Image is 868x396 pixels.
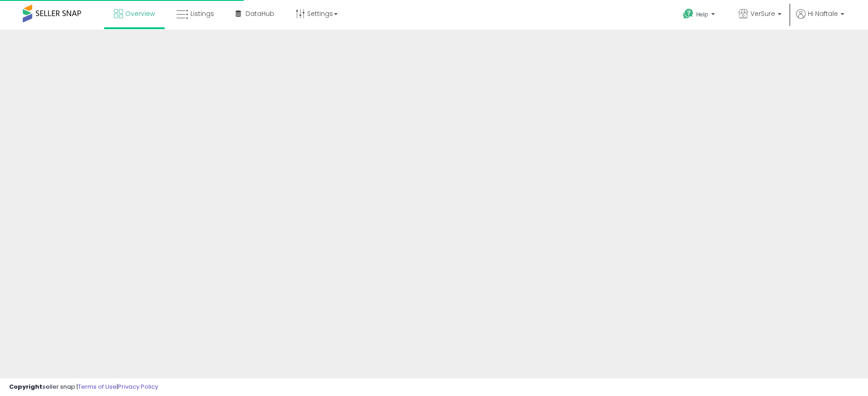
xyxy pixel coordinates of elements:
[808,9,838,18] span: Hi Naftale
[676,1,724,30] a: Help
[9,383,158,391] div: seller snap | |
[683,8,694,20] i: Get Help
[190,9,214,18] span: Listings
[796,9,844,30] a: Hi Naftale
[750,9,775,18] span: VerSure
[78,382,117,391] a: Terms of Use
[125,9,155,18] span: Overview
[9,382,42,391] strong: Copyright
[118,382,158,391] a: Privacy Policy
[696,10,709,18] span: Help
[246,9,274,18] span: DataHub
